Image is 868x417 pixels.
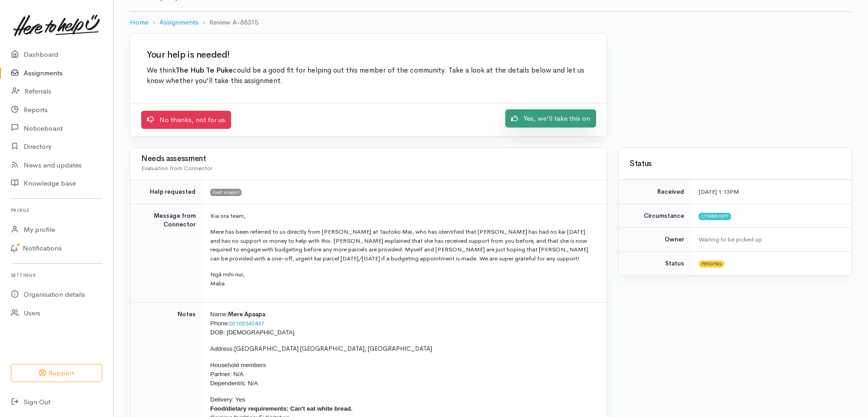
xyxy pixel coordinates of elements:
[198,17,258,28] li: Review A-88315
[130,17,148,28] a: Home
[210,211,596,221] p: Kia ora team,
[630,160,840,168] h3: Status
[147,65,591,87] p: We think could be a good fit for helping out this member of the community. Take a look at the det...
[141,155,596,163] h3: Needs assessment
[210,189,242,196] span: Food support
[619,228,691,252] td: Owner
[130,180,203,204] td: Help requested
[699,213,731,220] span: Community
[210,362,266,387] span: Household members Partner: N/A Dependent/s: N/A
[619,204,691,228] td: Circumstance
[210,311,228,318] span: Name:
[11,204,102,216] h6: Profile
[141,164,212,172] span: Evaluation from Connector
[699,260,725,268] span: Pending
[210,320,229,327] span: Phone:
[619,251,691,275] td: Status
[147,50,591,60] h2: Your help is needed!
[159,17,198,28] a: Assignments
[130,204,203,303] td: Message from Connector
[210,345,234,352] span: Address:
[11,364,102,383] button: Support
[228,310,265,318] span: Mere Apaapa
[210,270,596,288] p: Ngā mihi nui, Malia
[234,345,432,353] span: [GEOGRAPHIC_DATA] [GEOGRAPHIC_DATA], [GEOGRAPHIC_DATA]
[699,235,840,244] div: Waiting to be picked up
[11,269,102,281] h6: Settings
[141,111,231,129] a: No thanks, not for us
[699,188,739,196] time: [DATE] 1:13PM
[210,405,352,412] span: Food/dietary requirements: Can't eat white bread.
[176,66,233,75] b: The Hub Te Puke
[210,329,294,336] span: DOB: [DEMOGRAPHIC_DATA]
[505,109,596,128] a: Yes, we'll take this on
[229,319,264,327] a: 02102342497
[619,180,691,204] td: Received
[130,12,852,33] nav: breadcrumb
[210,227,596,263] p: Mere has been referred to us directly from [PERSON_NAME] at Tautoko Mai, who has identified that ...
